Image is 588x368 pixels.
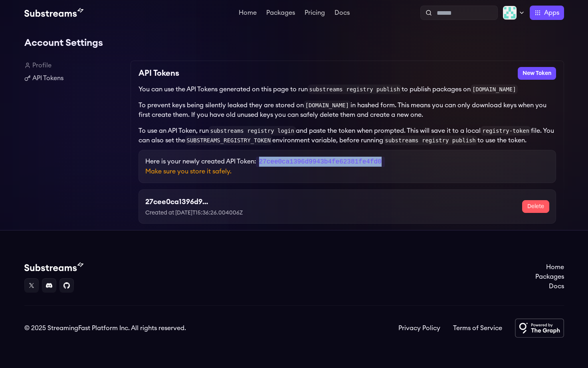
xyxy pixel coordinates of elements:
p: To prevent keys being silently leaked they are stored on in hashed form. This means you can only ... [139,100,556,120]
code: [DOMAIN_NAME] [471,85,518,94]
a: Terms of Service [453,323,502,333]
a: Packages [265,10,297,18]
p: Here is your newly created API Token: [145,157,549,167]
a: API Tokens [24,73,124,83]
code: SUBSTREAMS_REGISTRY_TOKEN [185,136,273,145]
code: substreams registry login [209,126,296,136]
span: Apps [544,8,559,18]
h3: 27cee0ca1396d9943b4fe62381fe4fd0 [145,196,210,207]
code: [DOMAIN_NAME] [304,100,351,110]
p: To use an API Token, run and paste the token when prompted. This will save it to a local file. Yo... [139,126,556,145]
img: Powered by The Graph [515,319,564,338]
code: substreams registry publish [383,136,477,145]
p: You can use the API Tokens generated on this page to run to publish packages on [139,85,556,94]
a: Home [535,262,564,272]
button: Delete [522,200,549,213]
a: Profile [24,61,124,70]
code: substreams registry publish [308,85,402,94]
code: 27cee0ca1396d9943b4fe62381fe4fd0 [256,157,385,167]
img: Substream's logo [24,8,83,18]
a: Privacy Policy [398,323,440,333]
div: © 2025 StreamingFast Platform Inc. All rights reserved. [24,323,186,333]
h2: API Tokens [139,67,179,80]
a: Docs [333,10,351,18]
p: Make sure you store it safely. [145,167,549,176]
button: New Token [518,67,556,80]
h1: Account Settings [24,35,564,51]
img: Profile [503,6,517,20]
a: Home [237,10,258,18]
img: Substream's logo [24,262,83,272]
code: registry-token [481,126,531,136]
a: Pricing [303,10,327,18]
a: Packages [535,272,564,281]
a: Docs [535,281,564,291]
p: Created at [DATE]T15:36:26.004006Z [145,209,274,217]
